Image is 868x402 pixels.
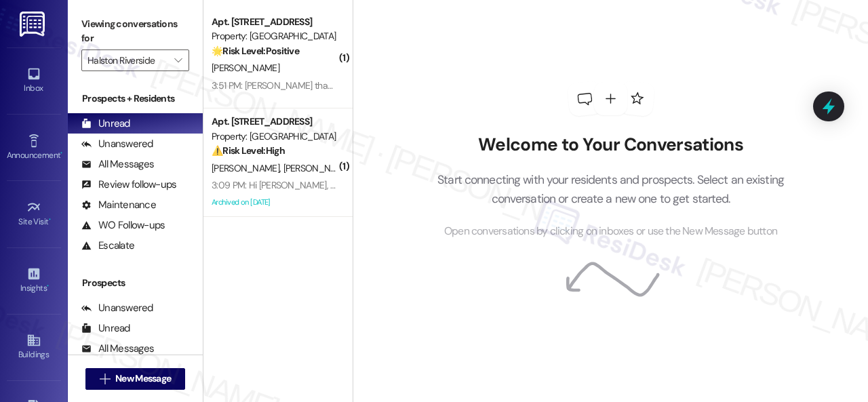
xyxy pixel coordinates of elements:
div: Property: [GEOGRAPHIC_DATA] [212,129,337,144]
a: Inbox [7,62,61,99]
a: Site Visit • [7,196,61,233]
h2: Welcome to Your Conversations [417,134,805,156]
div: Escalate [81,239,134,253]
div: All Messages [81,342,154,356]
a: Insights • [7,262,61,299]
span: [PERSON_NAME] [212,62,279,74]
p: Start connecting with your residents and prospects. Select an existing conversation or create a n... [417,170,805,209]
div: Review follow-ups [81,178,176,192]
span: Open conversations by clicking on inboxes or use the New Message button [444,223,777,240]
span: New Message [115,371,171,386]
input: All communities [87,49,167,71]
span: [PERSON_NAME] [283,162,351,174]
span: • [60,148,62,158]
div: Unanswered [81,301,153,315]
div: Apt. [STREET_ADDRESS] [212,115,337,129]
div: WO Follow-ups [81,218,165,233]
strong: 🌟 Risk Level: Positive [212,45,299,57]
a: Buildings [7,329,61,365]
i:  [100,374,110,384]
span: [PERSON_NAME] [212,162,283,174]
button: New Message [85,368,186,390]
span: • [49,215,51,224]
div: Prospects + Residents [68,92,203,106]
div: Archived on [DATE] [210,194,338,211]
div: Unanswered [81,137,153,151]
div: Prospects [68,276,203,290]
img: ResiDesk Logo [20,12,47,37]
div: 3:51 PM: [PERSON_NAME] thank you. [212,79,355,92]
div: Apt. [STREET_ADDRESS] [212,15,337,29]
div: Unread [81,321,130,336]
label: Viewing conversations for [81,14,189,49]
i:  [174,55,182,66]
div: Property: [GEOGRAPHIC_DATA] [212,29,337,43]
div: All Messages [81,157,154,172]
div: Maintenance [81,198,156,212]
div: Unread [81,117,130,131]
strong: ⚠️ Risk Level: High [212,144,285,157]
span: • [47,281,49,291]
